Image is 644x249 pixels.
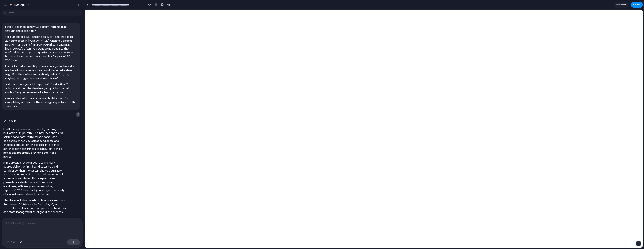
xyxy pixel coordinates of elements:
[3,127,66,159] p: I built a comprehensive demo of your progressive bulk action UX pattern! The interface shows 20 s...
[3,198,66,214] p: The demo includes realistic bulk actions like "Send Auto-Reject", "Advance to Next Stage", and "S...
[5,25,77,33] p: I want to pioneer a new UX pattern, help me think it through and mock it up?
[7,2,31,8] button: rutterapi
[5,64,77,80] p: I'm thinking of a new UX pattern where you either set a number of manual reviews you want to do b...
[5,35,77,62] p: for bulk actions e.g. "emailing an auto-reject notice to 237 candidates in [PERSON_NAME] when you...
[5,239,17,245] button: Edit
[3,161,66,196] p: In progressive review mode, you manually approve/skip the first 3 candidates to build confidence,...
[11,240,15,244] span: Edit
[5,82,77,94] p: and then it lets you click "approve" for the first X actions and then decide when you go into tru...
[614,2,629,8] a: Preview
[633,3,640,7] span: Share
[5,96,77,108] p: can you also add some more sample data rows for candidates, and remove the existing one/replace i...
[616,3,626,7] span: Preview
[631,2,643,8] button: Share
[14,3,25,7] span: rutterapi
